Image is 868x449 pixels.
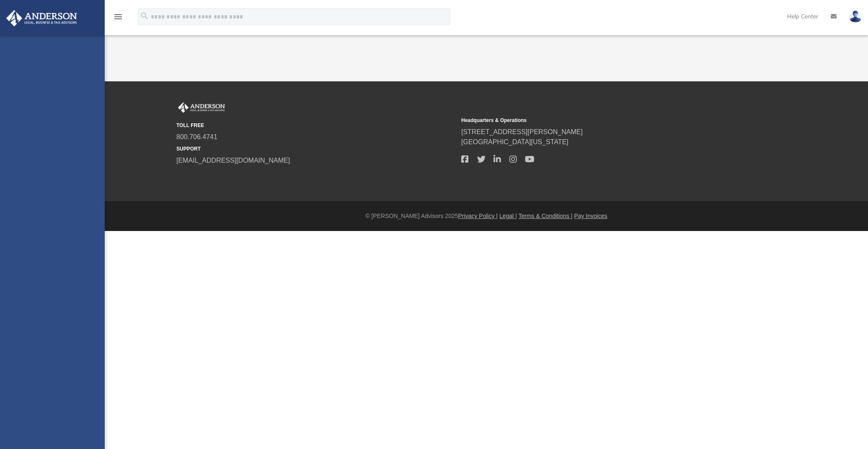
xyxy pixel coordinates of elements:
a: 800.706.4741 [176,133,217,140]
div: © [PERSON_NAME] Advisors 2025 [105,212,868,221]
a: menu [113,16,123,22]
a: [EMAIL_ADDRESS][DOMAIN_NAME] [176,157,290,164]
a: Legal | [499,213,517,219]
img: Anderson Advisors Platinum Portal [176,102,227,113]
a: Pay Invoices [574,213,607,219]
img: User Pic [849,10,862,23]
a: Terms & Conditions | [519,213,573,219]
img: Anderson Advisors Platinum Portal [4,10,80,26]
small: SUPPORT [176,145,455,153]
small: Headquarters & Operations [461,117,740,124]
a: [STREET_ADDRESS][PERSON_NAME] [461,128,583,135]
a: [GEOGRAPHIC_DATA][US_STATE] [461,138,568,145]
a: Privacy Policy | [458,213,498,219]
small: TOLL FREE [176,122,455,129]
i: search [140,11,149,21]
i: menu [113,12,123,22]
